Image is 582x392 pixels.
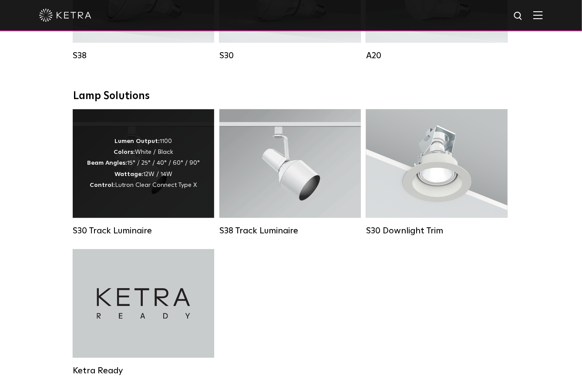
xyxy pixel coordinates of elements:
strong: Control: [90,182,115,188]
div: S38 [73,50,214,61]
strong: Lumen Output: [115,138,160,144]
img: ketra-logo-2019-white [39,9,91,22]
div: 1100 White / Black 15° / 25° / 40° / 60° / 90° 12W / 14W [87,136,200,191]
span: Lutron Clear Connect Type X [115,182,197,188]
div: S30 Track Luminaire [73,226,214,236]
a: S38 Track Luminaire Lumen Output:1100Colors:White / BlackBeam Angles:10° / 25° / 40° / 60°Wattage... [219,109,361,236]
a: S30 Downlight Trim S30 Downlight Trim [366,109,508,236]
div: S38 Track Luminaire [219,226,361,236]
div: S30 [219,50,361,61]
strong: Beam Angles: [87,160,127,166]
a: S30 Track Luminaire Lumen Output:1100Colors:White / BlackBeam Angles:15° / 25° / 40° / 60° / 90°W... [73,109,214,236]
img: Hamburger%20Nav.svg [533,11,543,19]
div: A20 [366,50,508,61]
a: Ketra Ready Ketra Ready [73,249,214,376]
div: Lamp Solutions [74,90,509,103]
div: S30 Downlight Trim [366,226,508,236]
img: search icon [513,11,524,22]
strong: Wattage: [114,171,143,177]
strong: Colors: [114,149,135,155]
div: Ketra Ready [73,365,214,376]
